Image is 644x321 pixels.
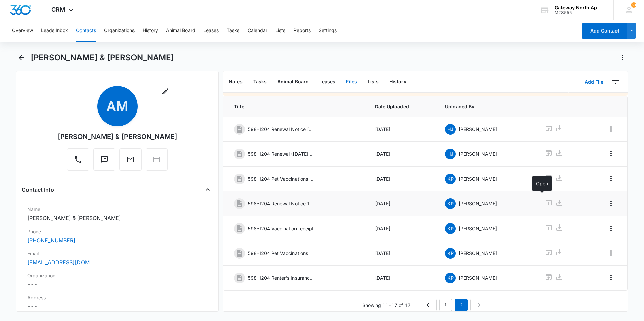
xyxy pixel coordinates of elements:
p: 598-I204 Pet Vaccinations [248,250,308,257]
span: CRM [51,6,65,13]
button: Add File [569,74,610,90]
span: 53 [631,2,636,8]
p: [PERSON_NAME] [459,200,497,207]
a: Text [93,159,115,165]
div: Open [532,176,552,191]
div: Phone[PHONE_NUMBER] [22,225,213,247]
button: Tasks [227,20,239,42]
button: Notes [223,72,248,92]
div: account name [555,5,604,10]
td: [DATE] [367,241,437,266]
button: Files [341,72,362,92]
a: [EMAIL_ADDRESS][DOMAIN_NAME] [27,258,94,266]
span: KP [445,198,456,209]
td: [DATE] [367,191,437,216]
dd: --- [27,302,208,310]
span: Date Uploaded [375,103,429,110]
span: KP [445,273,456,283]
label: Email [27,250,208,257]
button: Calendar [248,20,267,42]
span: Title [234,103,359,110]
button: Text [93,148,115,171]
button: Animal Board [166,20,195,42]
span: AM [97,86,138,126]
span: KP [445,174,456,184]
button: Back [16,52,26,63]
h1: [PERSON_NAME] & [PERSON_NAME] [31,53,174,63]
button: Overflow Menu [606,148,616,159]
button: Leads Inbox [41,20,68,42]
h4: Contact Info [22,186,54,194]
button: Leases [203,20,219,42]
p: 598-I204 Renter's Insurance [DATE]-[DATE] [248,274,315,281]
div: account id [555,10,604,15]
button: Lists [275,20,285,42]
p: [PERSON_NAME] [459,250,497,257]
div: Organization--- [22,269,213,291]
div: Address--- [22,291,213,313]
p: [PERSON_NAME] [459,225,497,232]
p: 598-I204 Vaccination receipt [248,225,314,232]
span: KP [445,223,456,234]
button: Overflow Menu [606,173,616,184]
button: Overflow Menu [606,248,616,258]
td: [DATE] [367,216,437,241]
button: Contacts [76,20,96,42]
p: [PERSON_NAME] [459,274,497,281]
td: [DATE] [367,266,437,291]
button: Call [67,148,89,171]
dd: --- [27,280,208,288]
span: Uploaded By [445,103,529,110]
button: Filters [610,77,621,87]
label: Address [27,294,208,301]
span: HJ [445,149,456,159]
td: [DATE] [367,167,437,191]
button: Overflow Menu [606,198,616,209]
label: Name [27,206,208,213]
p: 598-I204 Renewal Notice [DATE] [248,126,315,133]
span: HJ [445,124,456,135]
p: 598-I204 Pet Vaccinations 1/31 [248,175,315,182]
td: [DATE] [367,142,437,167]
button: Animal Board [272,72,314,92]
button: Overflow Menu [606,272,616,283]
a: Email [119,159,142,165]
button: History [143,20,158,42]
dd: [PERSON_NAME] & [PERSON_NAME] [27,214,208,222]
nav: Pagination [419,299,488,311]
button: Overflow Menu [606,124,616,134]
button: Add Contact [582,23,627,39]
a: Page 1 [439,299,452,311]
div: Email[EMAIL_ADDRESS][DOMAIN_NAME] [22,247,213,269]
button: Email [119,148,142,171]
button: History [384,72,412,92]
button: Leases [314,72,341,92]
button: Organizations [104,20,135,42]
button: Tasks [248,72,272,92]
p: Showing 11-17 of 17 [362,302,411,309]
button: Close [202,184,213,195]
span: KP [445,248,456,259]
button: Lists [362,72,384,92]
div: Name[PERSON_NAME] & [PERSON_NAME] [22,203,213,225]
p: [PERSON_NAME] [459,175,497,182]
button: Reports [293,20,311,42]
button: Settings [319,20,337,42]
p: [PERSON_NAME] [459,150,497,157]
label: Organization [27,272,208,279]
div: notifications count [631,2,636,8]
p: 598-I204 Renewal Notice 1/31 [248,200,315,207]
td: [DATE] [367,117,437,142]
button: Overflow Menu [606,223,616,234]
a: Previous Page [419,299,437,311]
p: [PERSON_NAME] [459,126,497,133]
button: Actions [617,52,628,63]
em: 2 [455,299,468,311]
a: Call [67,159,89,165]
div: [PERSON_NAME] & [PERSON_NAME] [58,132,177,142]
p: 598-I204 Renewal ([DATE]-[DATE]) [248,150,315,157]
button: Overview [12,20,33,42]
label: Phone [27,228,208,235]
a: [PHONE_NUMBER] [27,236,75,244]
